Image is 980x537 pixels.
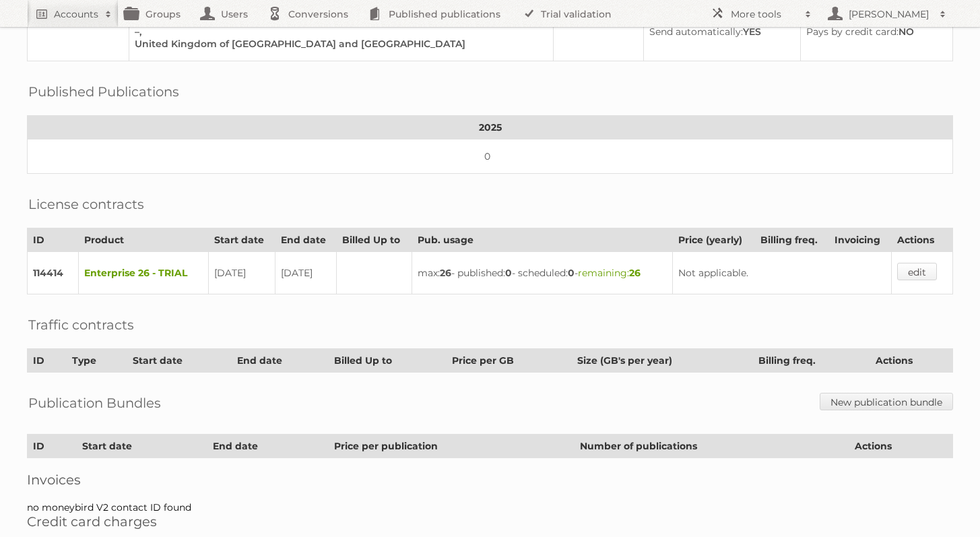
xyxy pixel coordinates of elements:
[27,513,953,530] h2: Credit card charges
[28,252,79,294] td: 114414
[28,194,144,214] h2: License contracts
[806,26,899,38] span: Pays by credit card:
[891,228,952,252] th: Actions
[28,139,953,174] td: 0
[568,267,575,279] strong: 0
[209,252,275,294] td: [DATE]
[207,435,328,458] th: End date
[28,82,179,102] h2: Published Publications
[870,349,953,373] th: Actions
[845,7,933,21] h2: [PERSON_NAME]
[275,252,337,294] td: [DATE]
[572,349,753,373] th: Size (GB's per year)
[337,228,412,252] th: Billed Up to
[820,393,953,410] a: New publication bundle
[135,26,542,38] div: –,
[649,26,743,38] span: Send automatically:
[209,228,275,252] th: Start date
[672,228,754,252] th: Price (yearly)
[135,38,542,50] div: United Kingdom of [GEOGRAPHIC_DATA] and [GEOGRAPHIC_DATA]
[28,349,67,373] th: ID
[76,435,207,458] th: Start date
[27,472,953,488] h2: Invoices
[440,267,451,279] strong: 26
[731,7,798,21] h2: More tools
[28,228,79,252] th: ID
[28,315,134,335] h2: Traffic contracts
[28,393,161,413] h2: Publication Bundles
[412,228,673,252] th: Pub. usage
[127,349,232,373] th: Start date
[649,26,789,38] div: YES
[505,267,512,279] strong: 0
[328,435,574,458] th: Price per publication
[412,252,673,294] td: max: - published: - scheduled: -
[79,252,209,294] td: Enterprise 26 - TRIAL
[28,116,953,139] th: 2025
[849,435,953,458] th: Actions
[275,228,337,252] th: End date
[66,349,127,373] th: Type
[753,349,870,373] th: Billing freq.
[578,267,641,279] span: remaining:
[232,349,328,373] th: End date
[447,349,572,373] th: Price per GB
[574,435,849,458] th: Number of publications
[54,7,98,21] h2: Accounts
[28,435,77,458] th: ID
[829,228,891,252] th: Invoicing
[79,228,209,252] th: Product
[754,228,829,252] th: Billing freq.
[629,267,641,279] strong: 26
[806,26,942,38] div: NO
[328,349,447,373] th: Billed Up to
[897,263,937,280] a: edit
[672,252,891,294] td: Not applicable.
